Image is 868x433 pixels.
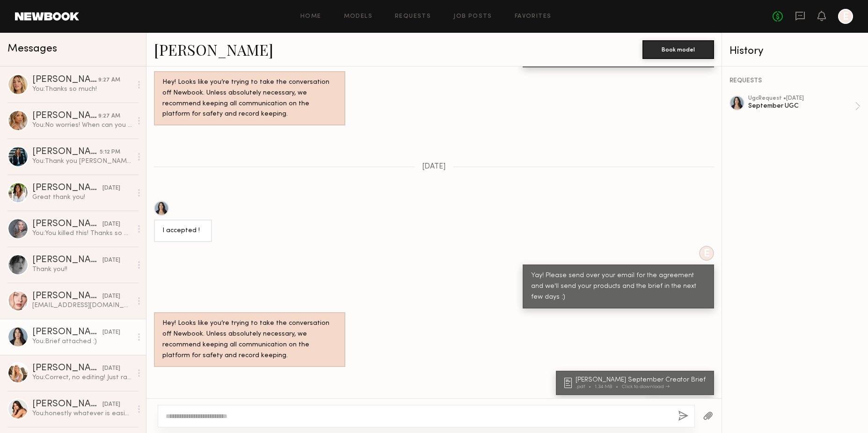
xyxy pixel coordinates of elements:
div: Click to download [622,384,670,389]
button: Book model [642,40,714,59]
div: [PERSON_NAME] [32,328,102,337]
div: You: Correct, no editing! Just raw files. The agreement should be in your inbox but I'll resend j... [32,373,132,382]
div: You: Brief attached :) [32,337,132,346]
div: I accepted ! [162,226,204,236]
div: You: You killed this! Thanks so much Kandeyce :) [32,229,132,238]
div: Hey! Looks like you’re trying to take the conversation off Newbook. Unless absolutely necessary, ... [162,318,337,361]
a: Favorites [515,14,552,20]
div: September UGC [748,102,855,110]
div: Hey! Looks like you’re trying to take the conversation off Newbook. Unless absolutely necessary, ... [162,77,337,120]
div: [PERSON_NAME] [32,75,98,85]
div: [PERSON_NAME] [32,400,102,409]
div: 1.34 MB [595,384,622,389]
div: 9:27 AM [98,76,120,85]
div: [EMAIL_ADDRESS][DOMAIN_NAME] [32,301,132,310]
a: E [838,9,853,24]
a: Book model [642,45,714,53]
div: ugc Request • [DATE] [748,95,855,102]
a: Home [300,14,321,20]
a: ugcRequest •[DATE]September UGC [748,95,861,117]
div: [PERSON_NAME] [32,111,98,121]
div: You: honestly whatever is easiest for you! since we ask for raw clips, editing is not needed on y... [32,409,132,418]
div: 5:12 PM [100,148,120,157]
span: Messages [7,44,57,54]
div: [DATE] [102,328,120,337]
div: [PERSON_NAME] [32,183,102,193]
div: [PERSON_NAME] [32,220,102,229]
div: [PERSON_NAME] [32,256,102,265]
div: [PERSON_NAME] [32,292,102,301]
div: REQUESTS [729,78,861,84]
a: Job Posts [453,14,492,20]
div: History [729,46,861,57]
span: [DATE] [422,163,446,171]
div: Yay! Please send over your email for the agreement and we'll send your products and the brief in ... [531,271,706,303]
div: 9:27 AM [98,112,120,121]
a: Models [344,14,372,20]
div: .pdf [576,384,595,389]
a: [PERSON_NAME] September Creator Brief.pdf1.34 MBClick to download [564,377,708,389]
div: Great thank you! [32,193,132,202]
div: [PERSON_NAME] September Creator Brief [576,377,708,383]
div: You: Thank you [PERSON_NAME]! [32,157,132,166]
div: You: No worries! When can you deliver the content? I'll make note on my end [32,121,132,130]
div: [DATE] [102,364,120,373]
div: [DATE] [102,256,120,265]
div: Thank you!! [32,265,132,274]
div: [DATE] [102,220,120,229]
div: [DATE] [102,400,120,409]
div: [DATE] [102,292,120,301]
a: [PERSON_NAME] [154,39,273,59]
div: [PERSON_NAME] [32,147,100,157]
div: [DATE] [102,184,120,193]
a: Requests [395,14,431,20]
div: You: Thanks so much! [32,85,132,94]
div: [PERSON_NAME] [32,364,102,373]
